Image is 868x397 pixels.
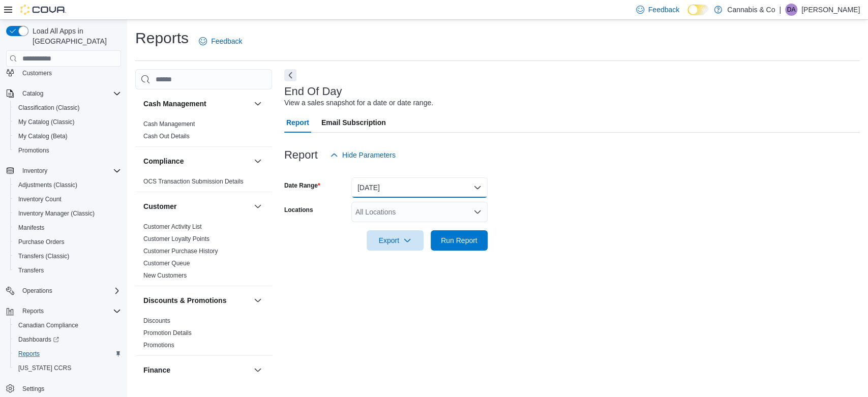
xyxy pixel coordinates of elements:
[2,381,125,396] button: Settings
[143,329,192,337] a: Promotion Details
[143,259,190,267] span: Customer Queue
[367,230,424,251] button: Export
[143,272,187,279] a: New Customers
[22,287,52,295] span: Operations
[143,235,209,242] a: Customer Loyalty Points
[286,112,309,133] span: Report
[14,333,63,346] a: Dashboards
[143,235,209,243] span: Customer Loyalty Points
[143,178,244,185] a: OCS Transaction Submission Details
[10,221,125,235] button: Manifests
[18,181,77,189] span: Adjustments (Classic)
[727,4,775,16] p: Cannabis & Co
[14,264,48,277] a: Transfers
[10,235,125,249] button: Purchase Orders
[779,4,781,16] p: |
[14,222,121,234] span: Manifests
[143,177,244,186] span: OCS Transaction Submission Details
[252,364,264,376] button: Finance
[143,248,218,255] a: Customer Purchase History
[18,118,75,126] span: My Catalog (Classic)
[143,133,190,140] a: Cash Out Details
[18,383,48,395] a: Settings
[10,115,125,129] button: My Catalog (Classic)
[14,179,81,191] a: Adjustments (Classic)
[18,87,121,100] span: Catalog
[326,145,400,165] button: Hide Parameters
[18,305,121,317] span: Reports
[18,67,56,79] a: Customers
[10,347,125,361] button: Reports
[22,89,43,98] span: Catalog
[801,4,860,16] p: [PERSON_NAME]
[351,177,488,198] button: [DATE]
[14,250,121,262] span: Transfers (Classic)
[14,130,72,142] a: My Catalog (Beta)
[143,271,187,280] span: New Customers
[18,350,40,358] span: Reports
[18,209,95,218] span: Inventory Manager (Classic)
[143,387,192,394] a: GL Account Totals
[18,146,49,155] span: Promotions
[441,235,477,246] span: Run Report
[143,99,206,109] h3: Cash Management
[143,201,250,211] button: Customer
[284,149,318,161] h3: Report
[10,192,125,206] button: Inventory Count
[143,386,192,394] span: GL Account Totals
[18,224,44,232] span: Manifests
[143,156,250,166] button: Compliance
[14,179,121,191] span: Adjustments (Classic)
[2,65,125,80] button: Customers
[143,317,170,324] a: Discounts
[14,207,99,220] a: Inventory Manager (Classic)
[252,294,264,307] button: Discounts & Promotions
[18,266,44,274] span: Transfers
[135,28,189,48] h1: Reports
[143,120,195,128] span: Cash Management
[18,66,121,79] span: Customers
[10,143,125,158] button: Promotions
[2,164,125,178] button: Inventory
[22,385,44,393] span: Settings
[143,317,170,325] span: Discounts
[10,332,125,347] a: Dashboards
[18,321,78,329] span: Canadian Compliance
[18,285,56,297] button: Operations
[135,221,272,286] div: Customer
[2,284,125,298] button: Operations
[143,156,184,166] h3: Compliance
[14,319,121,331] span: Canadian Compliance
[14,222,48,234] a: Manifests
[135,315,272,355] div: Discounts & Promotions
[143,223,202,230] a: Customer Activity List
[143,132,190,140] span: Cash Out Details
[252,200,264,212] button: Customer
[787,4,796,16] span: DA
[284,85,342,98] h3: End Of Day
[18,285,121,297] span: Operations
[10,263,125,278] button: Transfers
[10,318,125,332] button: Canadian Compliance
[14,116,79,128] a: My Catalog (Classic)
[20,5,66,15] img: Cova
[18,132,68,140] span: My Catalog (Beta)
[252,98,264,110] button: Cash Management
[284,69,296,81] button: Next
[14,319,82,331] a: Canadian Compliance
[14,193,121,205] span: Inventory Count
[10,206,125,221] button: Inventory Manager (Classic)
[785,4,797,16] div: Douglas Annan
[18,87,47,100] button: Catalog
[18,305,48,317] button: Reports
[135,175,272,192] div: Compliance
[10,129,125,143] button: My Catalog (Beta)
[143,365,250,375] button: Finance
[14,130,121,142] span: My Catalog (Beta)
[14,193,66,205] a: Inventory Count
[14,333,121,346] span: Dashboards
[143,120,195,128] a: Cash Management
[143,329,192,337] span: Promotion Details
[143,295,226,306] h3: Discounts & Promotions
